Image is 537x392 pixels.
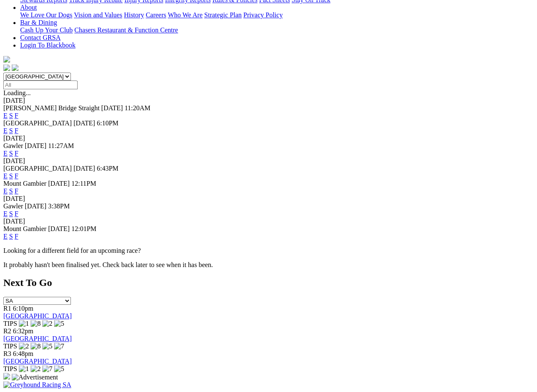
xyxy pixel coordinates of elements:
img: 2 [19,343,29,350]
input: Select date [3,80,78,89]
a: S [9,210,13,217]
span: TIPS [3,343,17,350]
img: 8 [31,343,41,350]
p: Looking for a different field for an upcoming race? [3,247,534,254]
div: [DATE] [3,97,534,104]
span: 11:20AM [125,104,151,112]
div: [DATE] [3,218,534,225]
a: [GEOGRAPHIC_DATA] [3,312,72,319]
a: Chasers Restaurant & Function Centre [74,26,178,34]
a: S [9,150,13,157]
span: 3:38PM [48,202,70,210]
span: Gawler [3,142,23,149]
a: S [9,233,13,240]
span: Mount Gambier [3,225,47,232]
span: [GEOGRAPHIC_DATA] [3,165,72,172]
a: E [3,112,8,119]
img: 2 [31,365,41,373]
img: logo-grsa-white.png [3,56,10,62]
span: TIPS [3,365,17,372]
span: R1 [3,305,11,312]
span: [DATE] [25,142,47,149]
a: S [9,112,13,119]
img: 2 [42,320,52,327]
a: Strategic Plan [204,11,242,18]
a: S [9,127,13,134]
span: Mount Gambier [3,180,47,187]
span: 6:32pm [13,327,34,335]
span: [GEOGRAPHIC_DATA] [3,119,72,127]
span: [DATE] [73,165,95,172]
span: 12:11PM [71,180,96,187]
span: [PERSON_NAME] Bridge Straight [3,104,99,112]
span: R3 [3,350,11,357]
a: S [9,187,13,195]
img: 5 [42,343,52,350]
img: twitter.svg [12,64,18,71]
span: TIPS [3,320,17,327]
span: [DATE] [48,180,70,187]
span: [DATE] [101,104,123,112]
img: 15187_Greyhounds_GreysPlayCentral_Resize_SA_WebsiteBanner_300x115_2025.jpg [3,373,10,379]
a: F [15,150,18,157]
img: Advertisement [12,374,58,381]
a: [GEOGRAPHIC_DATA] [3,335,72,342]
span: 6:48pm [13,350,34,357]
a: Login To Blackbook [20,42,76,49]
span: R2 [3,327,11,335]
a: Careers [146,11,166,18]
a: F [15,172,18,179]
a: S [9,172,13,179]
img: 5 [54,365,64,373]
a: Who We Are [168,11,203,18]
partial: It probably hasn't been finalised yet. Check back later to see when it has been. [3,261,213,268]
a: Privacy Policy [243,11,283,18]
a: We Love Our Dogs [20,11,72,18]
img: 7 [42,365,52,373]
div: Bar & Dining [20,26,534,34]
img: facebook.svg [3,64,10,71]
span: Loading... [3,89,31,96]
img: 1 [19,320,29,327]
img: 7 [54,343,64,350]
a: Vision and Values [74,11,122,18]
a: Contact GRSA [20,34,60,41]
a: E [3,172,8,179]
span: [DATE] [25,202,47,210]
div: About [20,11,534,19]
span: 6:10pm [13,305,34,312]
a: F [15,112,18,119]
span: 6:10PM [97,119,119,127]
a: E [3,150,8,157]
a: About [20,4,37,11]
a: F [15,127,18,134]
a: F [15,210,18,217]
a: E [3,127,8,134]
a: Bar & Dining [20,19,57,26]
img: 1 [19,365,29,373]
h2: Next To Go [3,277,534,288]
img: Greyhound Racing SA [3,381,71,389]
a: E [3,233,8,240]
div: [DATE] [3,157,534,165]
span: [DATE] [73,119,95,127]
a: F [15,187,18,195]
img: 8 [31,320,41,327]
span: Gawler [3,202,23,210]
a: F [15,233,18,240]
div: [DATE] [3,135,534,142]
a: E [3,210,8,217]
a: [GEOGRAPHIC_DATA] [3,358,72,365]
span: 11:27AM [48,142,74,149]
div: [DATE] [3,195,534,202]
a: History [124,11,144,18]
a: E [3,187,8,195]
a: Cash Up Your Club [20,26,73,34]
span: 6:43PM [97,165,119,172]
span: 12:01PM [71,225,96,232]
span: [DATE] [48,225,70,232]
img: 5 [54,320,64,327]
